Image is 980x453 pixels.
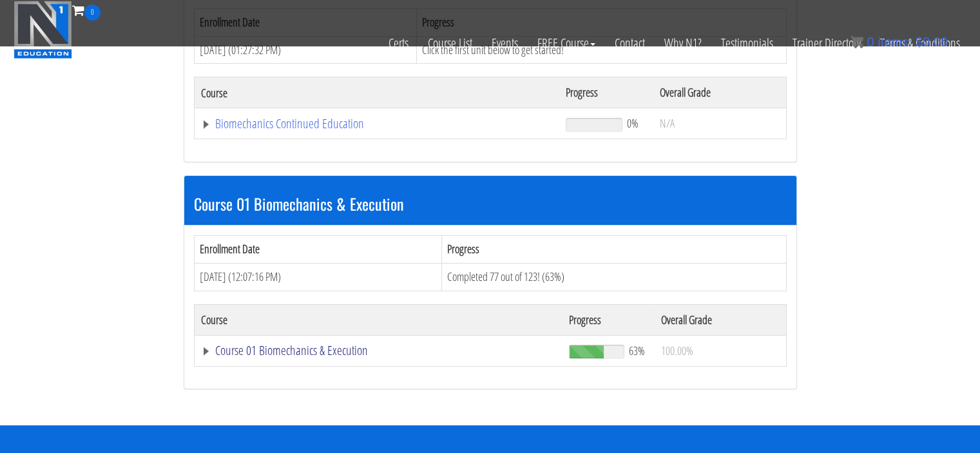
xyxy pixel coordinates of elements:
[528,21,605,66] a: FREE Course
[916,35,923,49] span: $
[916,35,948,49] bdi: 0.00
[441,263,786,291] td: Completed 77 out of 123! (63%)
[629,343,645,358] span: 63%
[194,304,562,335] th: Course
[84,5,101,21] span: 0
[72,1,101,19] a: 0
[418,21,482,66] a: Course List
[653,77,786,108] th: Overall Grade
[655,335,786,366] td: 100.00%
[562,304,655,335] th: Progress
[482,21,528,66] a: Events
[783,21,870,66] a: Trainer Directory
[201,344,557,357] a: Course 01 Biomechanics & Execution
[441,236,786,264] th: Progress
[878,35,912,49] span: items:
[867,35,874,49] span: 0
[870,21,970,66] a: Terms & Conditions
[627,116,639,130] span: 0%
[655,21,711,66] a: Why N1?
[605,21,655,66] a: Contact
[711,21,783,66] a: Testimonials
[559,77,653,108] th: Progress
[14,1,72,59] img: n1-education
[850,35,948,49] a: 0 items: $0.00
[655,304,786,335] th: Overall Grade
[194,236,441,264] th: Enrollment Date
[653,108,786,139] td: N/A
[379,21,418,66] a: Certs
[194,77,559,108] th: Course
[194,195,787,212] h3: Course 01 Biomechanics & Execution
[201,117,553,130] a: Biomechanics Continued Education
[850,35,863,48] img: icon11.png
[194,263,441,291] td: [DATE] (12:07:16 PM)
